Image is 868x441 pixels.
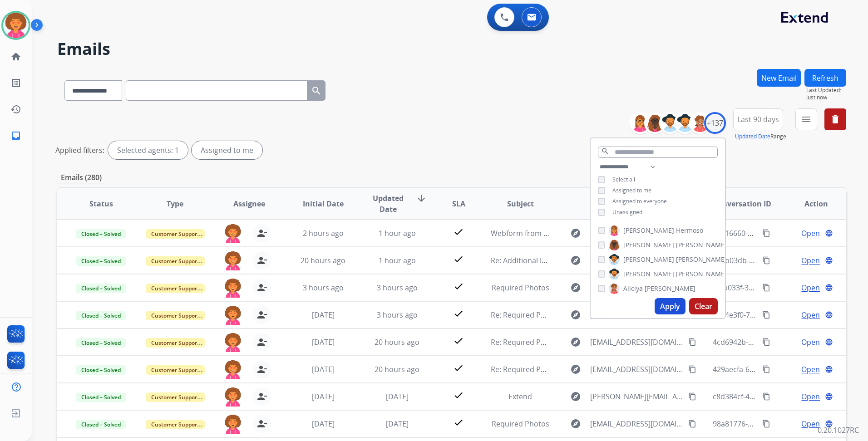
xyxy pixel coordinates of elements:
[801,391,820,402] span: Open
[303,283,344,293] span: 3 hours ago
[108,141,188,159] div: Selected agents: 1
[713,392,848,402] span: c8d384cf-45ba-4c38-a811-e416a0f28658
[167,198,183,209] span: Type
[146,338,205,348] span: Customer Support
[491,337,561,347] span: Re: Required Photos
[570,337,581,348] mat-icon: explore
[492,419,549,429] span: Required Photos
[623,269,674,279] span: [PERSON_NAME]
[508,392,532,402] span: Extend
[804,69,846,87] button: Refresh
[623,226,674,235] span: [PERSON_NAME]
[146,229,205,239] span: Customer Support
[452,198,465,209] span: SLA
[825,311,833,319] mat-icon: language
[612,197,667,205] span: Assigned to everyone
[377,310,418,320] span: 3 hours ago
[830,114,841,125] mat-icon: delete
[825,229,833,237] mat-icon: language
[772,188,846,220] th: Action
[453,390,464,401] mat-icon: check
[192,141,262,159] div: Assigned to me
[806,94,846,101] span: Just now
[825,392,833,401] mat-icon: language
[623,284,643,293] span: Aliciya
[612,186,651,194] span: Assigned to me
[570,418,581,429] mat-icon: explore
[806,87,846,94] span: Last Updated:
[688,338,696,346] mat-icon: content_copy
[590,337,683,348] span: [EMAIL_ADDRESS][DOMAIN_NAME]
[825,284,833,292] mat-icon: language
[76,365,126,375] span: Closed – Solved
[570,228,581,239] mat-icon: explore
[590,364,683,375] span: [EMAIL_ADDRESS][DOMAIN_NAME]
[224,251,242,270] img: agent-avatar
[76,256,126,266] span: Closed – Solved
[57,172,105,183] p: Emails (280)
[3,13,29,38] img: avatar
[224,333,242,352] img: agent-avatar
[146,420,205,429] span: Customer Support
[224,306,242,325] img: agent-avatar
[801,337,820,348] span: Open
[491,364,561,374] span: Re: Required Photos
[491,255,609,265] span: Re: Additional Information Needed
[735,132,786,140] span: Range
[224,279,242,298] img: agent-avatar
[312,392,335,402] span: [DATE]
[224,387,242,407] img: agent-avatar
[453,335,464,346] mat-icon: check
[224,224,242,243] img: agent-avatar
[762,284,770,292] mat-icon: content_copy
[570,364,581,375] mat-icon: explore
[623,255,674,264] span: [PERSON_NAME]
[733,108,783,130] button: Last 90 days
[713,419,853,429] span: 98a81776-4025-4734-855b-a45b78db5f84
[453,417,464,428] mat-icon: check
[76,284,126,293] span: Closed – Solved
[224,415,242,434] img: agent-avatar
[76,311,126,320] span: Closed – Solved
[762,311,770,319] mat-icon: content_copy
[689,298,718,314] button: Clear
[146,284,205,293] span: Customer Support
[612,208,642,216] span: Unassigned
[825,365,833,373] mat-icon: language
[301,255,345,265] span: 20 hours ago
[570,391,581,402] mat-icon: explore
[256,282,267,293] mat-icon: person_remove
[76,392,126,402] span: Closed – Solved
[507,198,534,209] span: Subject
[303,198,344,209] span: Initial Date
[825,420,833,428] mat-icon: language
[762,365,770,373] mat-icon: content_copy
[379,228,416,238] span: 1 hour ago
[453,363,464,373] mat-icon: check
[491,228,696,238] span: Webform from [EMAIL_ADDRESS][DOMAIN_NAME] on [DATE]
[737,118,779,121] span: Last 90 days
[655,298,686,314] button: Apply
[688,392,696,401] mat-icon: content_copy
[570,309,581,320] mat-icon: explore
[146,365,205,375] span: Customer Support
[377,283,418,293] span: 3 hours ago
[256,391,267,402] mat-icon: person_remove
[312,310,335,320] span: [DATE]
[713,337,854,347] span: 4cd6942b-3700-40e4-b6c0-7407b1e07b39
[801,309,820,320] span: Open
[453,254,464,265] mat-icon: check
[416,193,427,204] mat-icon: arrow_downward
[312,337,335,347] span: [DATE]
[312,419,335,429] span: [DATE]
[801,255,820,266] span: Open
[386,392,409,402] span: [DATE]
[762,392,770,401] mat-icon: content_copy
[762,229,770,237] mat-icon: content_copy
[688,365,696,373] mat-icon: content_copy
[76,338,126,348] span: Closed – Solved
[146,256,205,266] span: Customer Support
[256,337,267,348] mat-icon: person_remove
[224,360,242,379] img: agent-avatar
[601,147,609,155] mat-icon: search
